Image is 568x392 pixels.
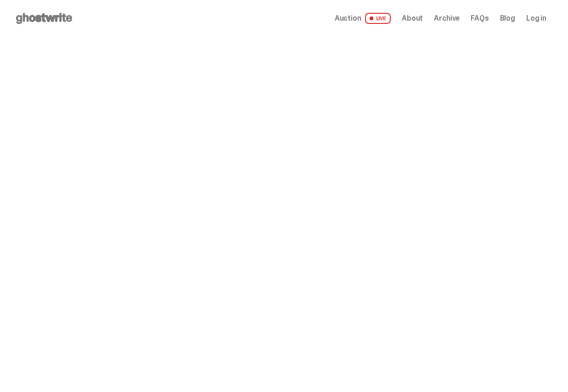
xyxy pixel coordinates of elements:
a: Blog [500,15,515,22]
span: Auction [335,15,361,22]
a: Auction LIVE [335,13,391,24]
a: FAQs [471,15,489,22]
a: About [402,15,423,22]
a: Archive [434,15,460,22]
span: LIVE [365,13,391,24]
a: Log in [526,15,546,22]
